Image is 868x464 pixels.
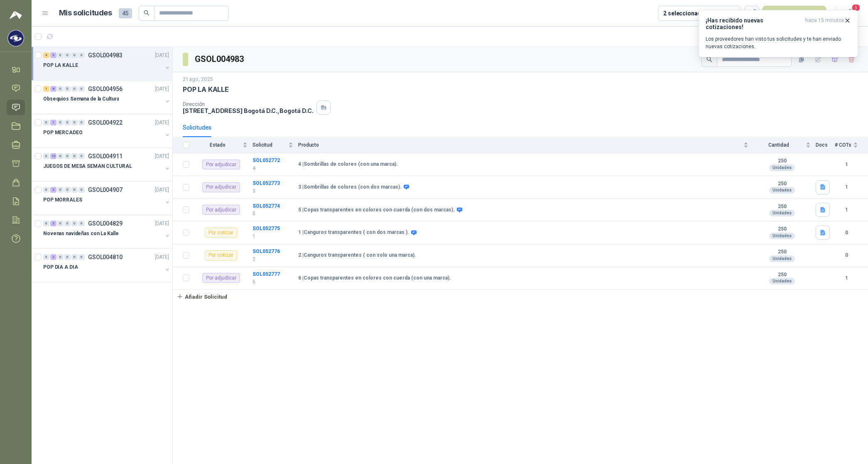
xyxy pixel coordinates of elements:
div: 0 [43,254,49,260]
b: 6 | Copas transparentes en colores con cuerda (con una marca). [298,275,451,282]
b: 3 | Sombrillas de colores (con dos marcas). [298,184,402,191]
div: 0 [43,153,49,159]
a: 4 2 0 0 0 0 GSOL004983[DATE] POP LA KALLE [43,50,171,77]
div: 0 [78,187,85,193]
a: SOL052775 [253,226,280,231]
b: 4 | Sombrillas de colores (con una marca). [298,161,398,168]
p: [DATE] [155,119,169,127]
div: 2 [50,221,56,226]
div: 0 [71,221,78,226]
p: POP LA KALLE [183,85,229,94]
p: 6 [253,278,293,286]
div: Unidades [769,210,795,216]
b: 5 | Copas transparentes en colores con cuerda (con dos marcas). [298,207,455,214]
b: 250 [753,204,811,210]
div: 0 [64,153,71,159]
div: Por adjudicar [202,273,240,283]
b: 250 [753,226,811,233]
b: 1 [835,274,858,282]
b: 1 | Canguros transparentes ( con dos marcas ). [298,229,409,236]
b: 0 [835,229,858,237]
div: 0 [78,86,85,92]
div: 0 [71,254,78,260]
p: POP MERCADEO [43,129,83,137]
div: 4 [43,52,49,58]
div: 0 [57,120,64,125]
div: Unidades [769,164,795,171]
a: 0 10 0 0 0 0 GSOL004911[DATE] JUEGOS DE MESA SEMAN CULTURAL [43,151,171,178]
span: Cantidad [753,142,804,148]
p: 3 [253,187,293,195]
p: Obsequios Semana de la Cultura [43,95,119,103]
div: 0 [78,254,85,260]
p: [DATE] [155,186,169,194]
div: 0 [64,187,71,193]
a: 1 8 0 0 0 0 GSOL004956[DATE] Obsequios Semana de la Cultura [43,84,171,110]
button: ¡Has recibido nuevas cotizaciones!hace 15 minutos Los proveedores han visto tus solicitudes y te ... [699,10,858,57]
div: 2 seleccionadas [663,9,708,18]
p: 1 [253,233,293,241]
th: Estado [194,137,253,153]
b: 250 [753,272,811,278]
p: GSOL004911 [88,153,123,159]
a: SOL052776 [253,248,280,254]
img: Company Logo [8,30,24,46]
a: 0 2 0 0 0 0 GSOL004810[DATE] POP DIA A DIA [43,252,171,279]
div: 0 [57,86,64,92]
div: 2 [50,52,56,58]
p: GSOL004922 [88,120,123,125]
p: [DATE] [155,52,169,59]
div: 0 [78,153,85,159]
th: Producto [298,137,753,153]
b: SOL052774 [253,203,280,209]
div: 0 [57,52,64,58]
div: Unidades [769,233,795,239]
p: 4 [253,164,293,172]
div: Por adjudicar [202,205,240,215]
div: 10 [50,153,56,159]
p: 5 [253,210,293,218]
div: Solicitudes [183,123,211,132]
p: [DATE] [155,253,169,261]
p: 21 ago, 2025 [183,76,213,83]
div: 0 [71,86,78,92]
img: Logo peakr [10,10,22,20]
p: GSOL004829 [88,221,123,226]
a: SOL052773 [253,180,280,186]
a: Añadir Solicitud [173,290,868,304]
b: 2 | Canguros transparentes ( con solo una marca). [298,252,416,259]
span: 45 [119,8,132,18]
p: Novenas navideñas con La Kalle [43,230,118,238]
p: POP DIA A DIA [43,263,78,271]
p: POP MORRALES [43,196,82,204]
div: 2 [50,254,56,260]
th: Cantidad [753,137,816,153]
div: 0 [71,52,78,58]
div: Por adjudicar [202,160,240,169]
div: 2 [50,187,56,193]
div: Por cotizar [205,250,237,260]
span: Estado [194,142,241,148]
span: 5 [851,4,861,12]
div: Por cotizar [205,228,237,238]
p: JUEGOS DE MESA SEMAN CULTURAL [43,162,132,170]
th: # COTs [835,137,868,153]
p: Dirección [183,101,313,107]
div: 0 [57,254,64,260]
div: 0 [78,120,85,125]
div: 0 [71,153,78,159]
div: 0 [71,120,78,125]
p: GSOL004956 [88,86,123,92]
a: SOL052777 [253,271,280,277]
span: hace 15 minutos [805,17,844,30]
div: 0 [64,221,71,226]
div: 8 [50,86,56,92]
div: 0 [64,86,71,92]
div: 0 [57,221,64,226]
span: Producto [298,142,742,148]
div: Unidades [769,187,795,194]
button: 5 [843,6,858,21]
b: 250 [753,181,811,187]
